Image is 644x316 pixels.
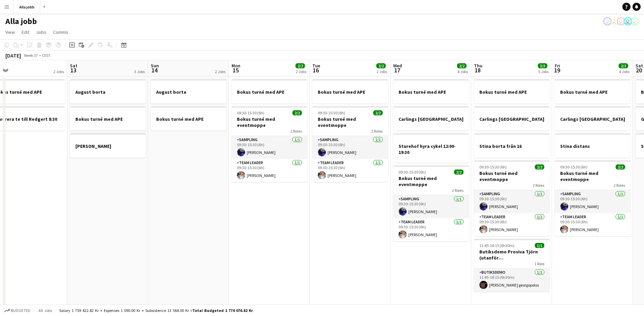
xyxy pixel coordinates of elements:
span: All jobs [37,308,53,313]
button: Alla jobb [14,0,40,14]
app-user-avatar: August Löfgren [630,17,639,25]
span: Jobs [36,29,46,35]
button: Budgeted [3,307,31,314]
div: Salary 1 759 422.82 kr + Expenses 1 090.00 kr + Subsistence 13 564.00 kr = [59,308,253,313]
span: View [5,29,15,35]
a: Comms [50,28,71,37]
span: Edit [22,29,29,35]
span: Total Budgeted 1 774 076.82 kr [192,308,253,313]
app-user-avatar: Emil Hasselberg [624,17,632,25]
app-user-avatar: Stina Dahl [603,17,612,25]
a: Jobs [33,28,49,37]
span: Week 37 [22,53,39,58]
div: [DATE] [5,52,21,59]
div: CEST [42,53,51,58]
span: Budgeted [11,308,30,313]
a: View [3,28,18,37]
app-user-avatar: Hedda Lagerbielke [610,17,618,25]
span: Comms [53,29,68,35]
h1: Alla jobb [5,16,37,26]
app-user-avatar: Hedda Lagerbielke [617,17,625,25]
a: Edit [19,28,32,37]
